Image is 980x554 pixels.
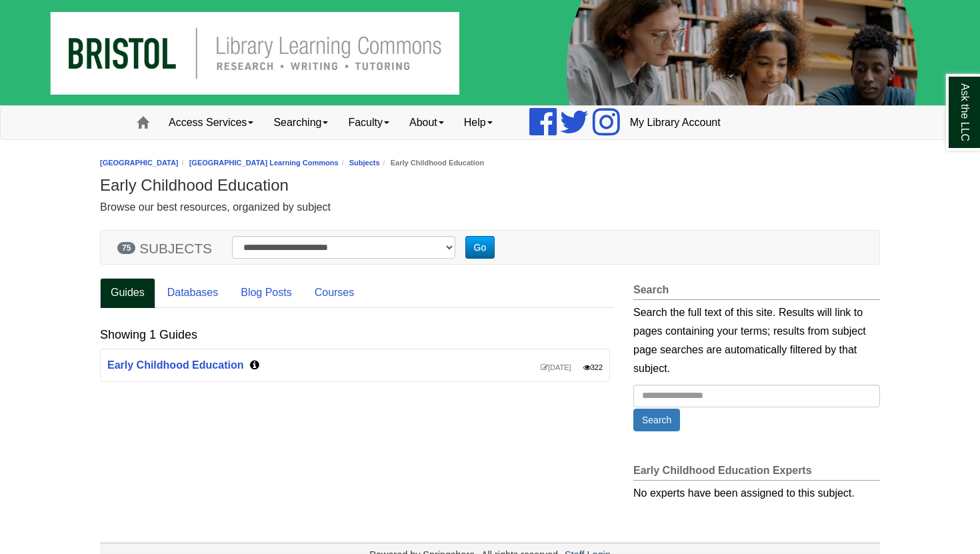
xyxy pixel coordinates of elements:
[380,157,485,169] li: Early Childhood Education
[633,465,880,481] h2: Early Childhood Education Experts
[100,176,880,195] h1: Early Childhood Education
[304,278,365,308] a: Courses
[338,106,399,139] a: Faculty
[633,303,880,378] div: Search the full text of this site. Results will link to pages containing your terms; results from...
[100,278,155,308] a: Guides
[633,481,880,503] div: No experts have been assigned to this subject.
[454,106,503,139] a: Help
[189,159,339,167] a: [GEOGRAPHIC_DATA] Learning Commons
[633,409,680,431] button: Search
[620,106,731,139] a: My Library Account
[159,106,263,139] a: Access Services
[100,198,880,217] div: Browse our best resources, organized by subject
[139,241,212,256] span: SUBJECTS
[107,359,243,371] a: Early Childhood Education
[541,363,571,371] span: Last update
[157,278,229,308] a: Databases
[633,284,880,300] h2: Search
[263,106,338,139] a: Searching
[583,363,603,371] span: Number of visits this year
[465,236,495,259] button: Go
[100,230,880,278] section: Subject Search Bar
[100,328,197,342] h2: Showing 1 Guides
[399,106,454,139] a: About
[100,278,880,536] section: Content by Subject
[100,159,179,167] a: [GEOGRAPHIC_DATA]
[100,157,880,169] nav: breadcrumb
[230,278,302,308] a: Blog Posts
[349,159,380,167] a: Subjects
[117,242,135,254] span: 75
